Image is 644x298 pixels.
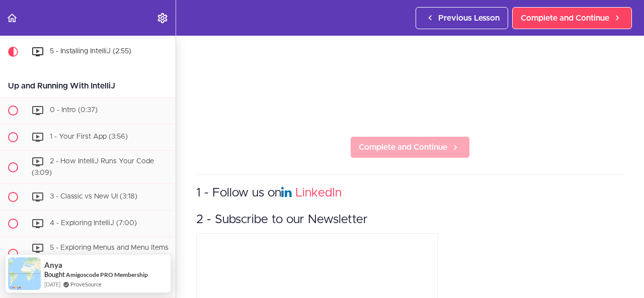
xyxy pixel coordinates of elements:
[6,12,18,24] svg: Back to course curriculum
[44,280,60,288] span: [DATE]
[156,12,169,24] svg: Settings Menu
[50,107,98,114] span: 0 - Intro (0:37)
[32,245,169,263] span: 5 - Exploring Menus and Menu Items (9:44)
[44,270,65,278] span: Bought
[50,133,128,140] span: 1 - Your First App (3:56)
[350,136,470,158] a: Complete and Continue
[196,185,624,202] h3: 1 - Follow us on
[196,212,624,228] h3: 2 - Subscribe to our Newsletter
[438,12,500,24] span: Previous Lesson
[44,261,62,269] span: Anya
[50,193,137,201] span: 3 - Classic vs New UI (3:18)
[512,7,632,29] a: Complete and Continue
[8,257,41,290] img: provesource social proof notification image
[416,7,508,29] a: Previous Lesson
[50,220,137,227] span: 4 - Exploring IntelliJ (7:00)
[66,271,148,278] a: Amigoscode PRO Membership
[32,158,154,176] span: 2 - How IntelliJ Runs Your Code (3:09)
[521,12,609,24] span: Complete and Continue
[295,187,342,199] a: LinkedIn
[50,48,131,55] span: 5 - Installing IntelliJ (2:55)
[70,280,102,288] a: ProveSource
[359,141,447,153] span: Complete and Continue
